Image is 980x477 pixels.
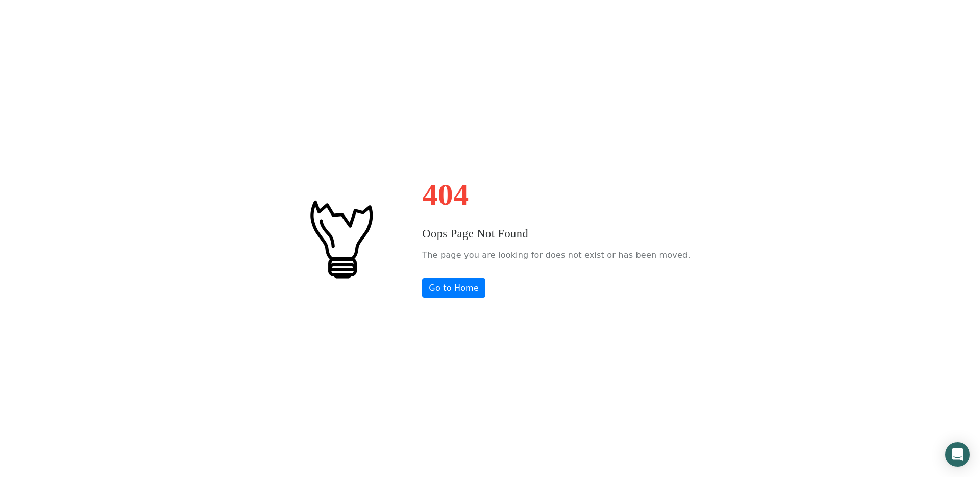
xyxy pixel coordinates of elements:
[289,187,391,290] img: #
[422,278,485,298] a: Go to Home
[422,225,690,243] h3: Oops Page Not Found
[945,442,970,467] div: Open Intercom Messenger
[422,179,690,210] h1: 404
[422,248,690,263] p: The page you are looking for does not exist or has been moved.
